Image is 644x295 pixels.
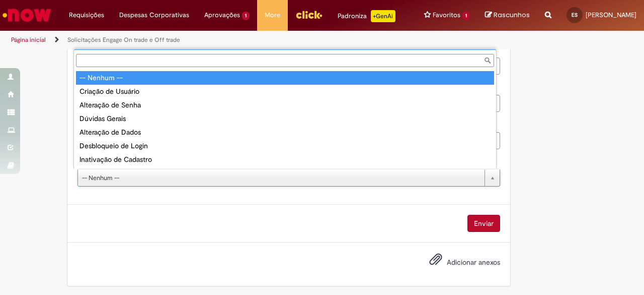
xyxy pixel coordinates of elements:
div: Alteração de Dados [76,126,494,139]
div: Dúvidas Gerais [76,112,494,126]
div: -- Nenhum -- [76,71,494,85]
ul: Tipo de solicitação [74,69,496,168]
div: Desbloqueio de Login [76,139,494,153]
div: Inativação de Cadastro [76,153,494,166]
div: Alteração de Senha [76,98,494,112]
div: Criação de Usuário [76,85,494,98]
